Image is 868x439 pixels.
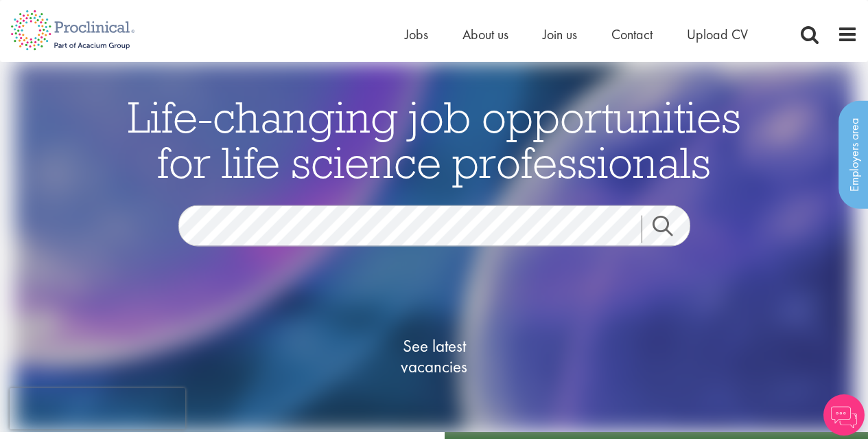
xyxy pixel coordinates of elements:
span: Life-changing job opportunities for life science professionals [128,89,741,190]
iframe: reCAPTCHA [10,388,185,429]
a: Upload CV [687,25,748,43]
a: About us [462,25,508,43]
a: See latestvacancies [366,281,503,432]
img: Chatbot [823,394,865,436]
a: Join us [543,25,577,43]
span: See latest vacancies [366,336,503,377]
a: Jobs [405,25,428,43]
img: candidate home [14,62,854,432]
a: Job search submit button [642,216,701,243]
a: Contact [611,25,653,43]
